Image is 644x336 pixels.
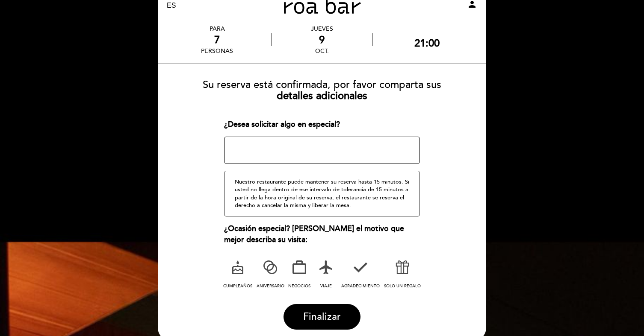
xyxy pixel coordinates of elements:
[284,304,360,330] button: Finalizar
[384,283,421,289] span: SOLO UN REGALO
[224,119,420,130] div: ¿Desea solicitar algo en especial?
[272,25,372,32] div: jueves
[201,34,233,46] div: 7
[288,283,310,289] span: NEGOCIOS
[277,90,367,102] b: detalles adicionales
[201,47,233,55] div: personas
[272,34,372,46] div: 9
[224,223,420,245] div: ¿Ocasión especial? [PERSON_NAME] el motivo que mejor describa su visita:
[201,25,233,32] div: PARA
[257,283,284,289] span: ANIVERSARIO
[223,283,252,289] span: CUMPLEAÑOS
[203,79,441,91] span: Su reserva está confirmada, por favor comparta sus
[320,283,332,289] span: VIAJE
[224,171,420,216] div: Nuestro restaurante puede mantener su reserva hasta 15 minutos. Si usted no llega dentro de ese i...
[272,47,372,55] div: oct.
[341,283,380,289] span: AGRADECIMIENTO
[303,311,341,323] span: Finalizar
[414,37,440,50] div: 21:00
